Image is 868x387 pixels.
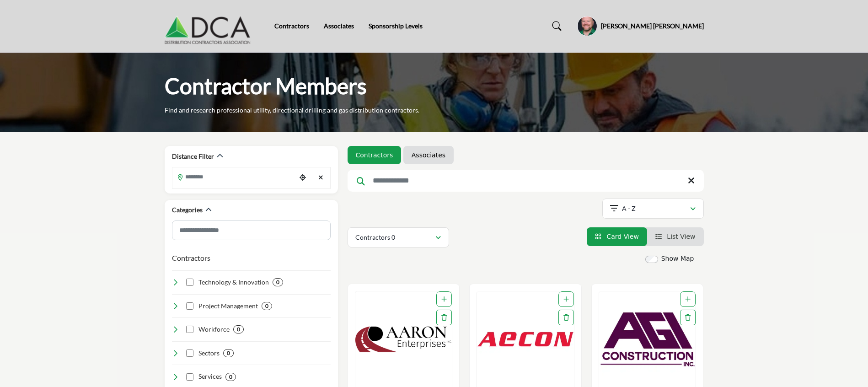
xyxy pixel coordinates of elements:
[172,253,210,263] button: Contractors
[274,22,309,30] a: Contractors
[198,349,220,358] h4: Sectors: Serving multiple industries, including oil & gas, water, sewer, electric power, and tele...
[186,373,193,381] input: Select Services checkbox
[273,278,283,286] div: 0 Results For Technology & Innovation
[276,279,279,285] b: 0
[587,227,647,246] li: Card View
[355,233,395,242] p: Contractors 0
[186,302,193,310] input: Select Project Management checkbox
[223,349,234,357] div: 0 Results For Sectors
[655,233,696,240] a: View List
[198,325,230,334] h4: Workforce: Skilled, experienced, and diverse professionals dedicated to excellence in all aspects...
[186,349,193,357] input: Select Sectors checkbox
[165,72,367,100] h1: Contractor Members
[369,22,423,30] a: Sponsorship Levels
[595,233,639,240] a: View Card
[622,204,636,213] p: A - Z
[198,372,222,381] h4: Services: Comprehensive offerings for pipeline construction, maintenance, and repair across vario...
[314,168,328,188] div: Clear search location
[227,350,230,356] b: 0
[237,326,240,333] b: 0
[172,168,296,186] input: Search Location
[412,150,445,160] a: Associates
[186,279,193,286] input: Select Technology & Innovation checkbox
[602,199,704,219] button: A - Z
[324,22,354,30] a: Associates
[601,21,704,31] h5: [PERSON_NAME] [PERSON_NAME]
[563,296,569,303] a: Add To List
[577,16,597,36] button: Show hide supplier dropdown
[356,150,393,160] a: Contractors
[172,205,203,215] h2: Categories
[186,326,193,333] input: Select Workforce checkbox
[165,8,255,44] img: Site Logo
[198,301,258,311] h4: Project Management: Effective planning, coordination, and oversight to deliver projects on time, ...
[225,373,236,381] div: 0 Results For Services
[667,233,695,240] span: List View
[348,227,449,247] button: Contractors 0
[165,106,419,115] p: Find and research professional utility, directional drilling and gas distribution contractors.
[543,19,568,33] a: Search
[441,296,447,303] a: Add To List
[296,168,310,188] div: Choose your current location
[265,303,268,309] b: 0
[685,296,691,303] a: Add To List
[172,220,331,240] input: Search Category
[661,254,694,263] label: Show Map
[262,302,272,310] div: 0 Results For Project Management
[348,170,704,192] input: Search Keyword
[647,227,704,246] li: List View
[606,233,638,240] span: Card View
[233,325,244,333] div: 0 Results For Workforce
[172,152,214,161] h2: Distance Filter
[229,374,232,380] b: 0
[198,278,269,287] h4: Technology & Innovation: Leveraging cutting-edge tools, systems, and processes to optimize effici...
